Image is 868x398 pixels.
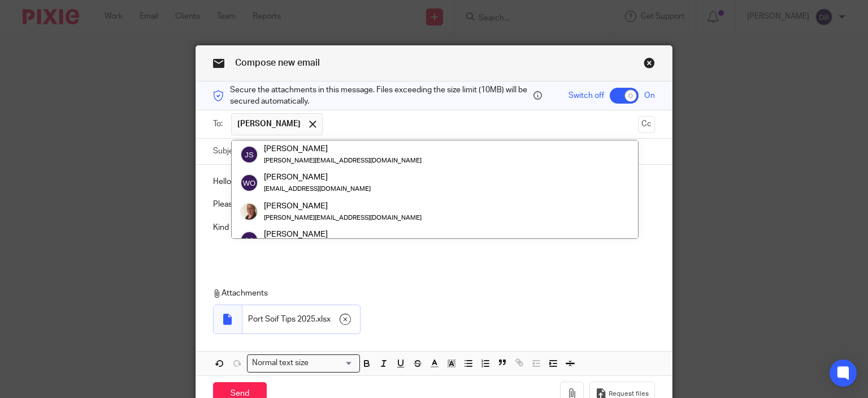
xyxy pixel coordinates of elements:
[638,116,655,133] button: Cc
[235,58,320,67] span: Compose new email
[240,174,258,192] img: svg%3E
[240,203,258,221] img: Trudi.jpg
[644,90,655,101] span: On
[264,172,371,183] div: [PERSON_NAME]
[264,215,422,221] small: [PERSON_NAME][EMAIL_ADDRESS][DOMAIN_NAME]
[250,357,311,369] span: Normal text size
[213,199,656,210] p: Please see attached the spreadsheet showing the allocations of the tips earned against hours worked.
[213,145,242,157] label: Subject:
[313,357,353,369] input: Search for option
[264,200,422,212] div: [PERSON_NAME]
[230,84,531,108] span: Secure the attachments in this message. Files exceeding the size limit (10MB) will be secured aut...
[264,229,422,240] div: [PERSON_NAME]
[248,314,315,325] span: Port Soif Tips 2025
[242,305,360,333] div: .
[240,146,258,164] img: svg%3E
[240,232,258,250] img: svg%3E
[247,354,360,372] div: Search for option
[213,118,225,130] label: To:
[264,158,422,164] small: [PERSON_NAME][EMAIL_ADDRESS][DOMAIN_NAME]
[213,176,656,187] p: Hello [PERSON_NAME]
[264,186,371,192] small: [EMAIL_ADDRESS][DOMAIN_NAME]
[264,143,422,155] div: [PERSON_NAME]
[237,118,301,130] span: [PERSON_NAME]
[317,314,331,325] span: xlsx
[568,90,604,101] span: Switch off
[213,222,656,233] p: Kind Regards
[213,288,650,299] p: Attachments
[644,57,655,72] a: Close this dialog window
